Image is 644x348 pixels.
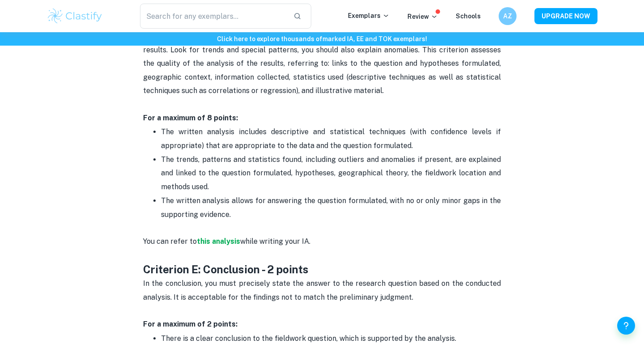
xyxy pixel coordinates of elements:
[503,11,513,21] h6: AZ
[161,127,503,149] span: The written analysis includes descriptive and statistical techniques (with confidence levels if a...
[617,317,635,335] button: Help and Feedback
[143,279,503,301] span: In the conclusion, you must precisely state the answer to the research question based on the cond...
[240,237,310,246] span: while writing your IA.
[47,7,103,25] img: Clastify logo
[161,196,503,218] span: The written analysis allows for answering the question formulated, with no or only minor gaps in ...
[143,114,238,122] strong: For a maximum of 8 points:
[140,4,286,29] input: Search for any exemplars...
[143,263,309,276] strong: Criterion E: Conclusion - 2 points
[197,237,240,246] a: this analysis
[2,34,642,44] h6: Click here to explore thousands of marked IA, EE and TOK exemplars !
[348,11,390,21] p: Exemplars
[143,32,503,95] span: You must demonstrate your knowledge and understanding of the topic through the interpretation of ...
[407,12,438,21] p: Review
[143,237,197,246] span: You can refer to
[161,155,503,191] span: The trends, patterns and statistics found, including outliers and anomalies if present, are expla...
[499,7,517,25] button: AZ
[161,334,456,343] span: There is a clear conclusion to the fieldwork question, which is supported by the analysis.
[143,320,237,328] strong: For a maximum of 2 points:
[456,13,481,20] a: Schools
[534,8,597,24] button: UPGRADE NOW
